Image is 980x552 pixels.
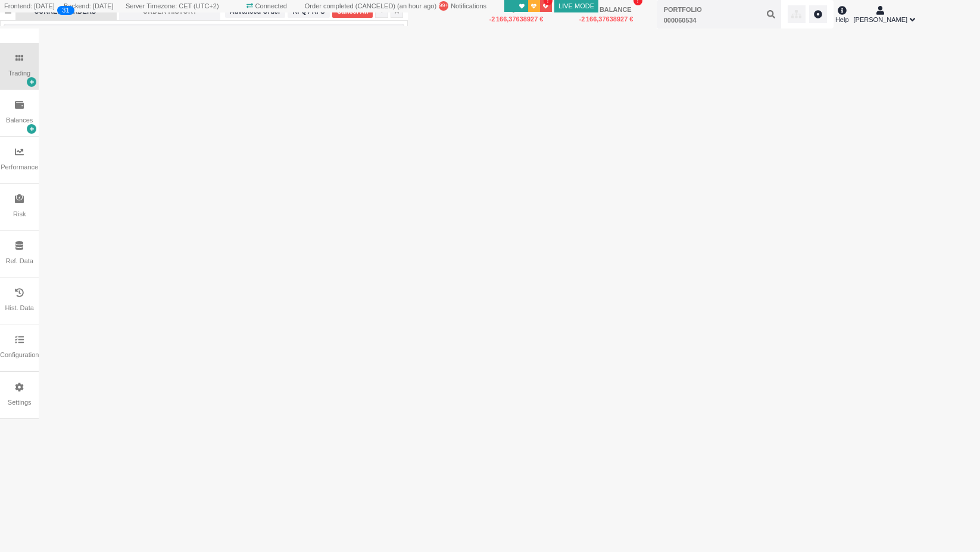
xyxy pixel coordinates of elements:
div: 0 [400,14,465,24]
div: Help [835,4,849,24]
sup: 31 [57,6,74,15]
div: Security [11,25,392,37]
div: PORTFOLIO [664,5,702,15]
div: CASH BALANCE [579,5,645,15]
div: Settings [8,398,32,408]
span: Order completed (CANCELED) [305,2,395,10]
div: Trading [8,68,30,78]
span: 01/10/2025 17:40:51 [400,2,435,10]
p: 3 [62,6,65,18]
span: [PERSON_NAME] [854,15,907,25]
div: Hist. Data [5,303,34,313]
div: Balances [6,115,33,125]
span: -2 166,37638927 € [489,15,544,23]
span: -2 166,37638927 € [579,15,633,23]
span: ( ) [395,2,436,10]
div: Risk [13,209,26,219]
span: 99+ [439,2,448,10]
div: Performance [1,162,38,172]
p: 1 [65,6,69,18]
div: Ref. Data [5,256,33,266]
